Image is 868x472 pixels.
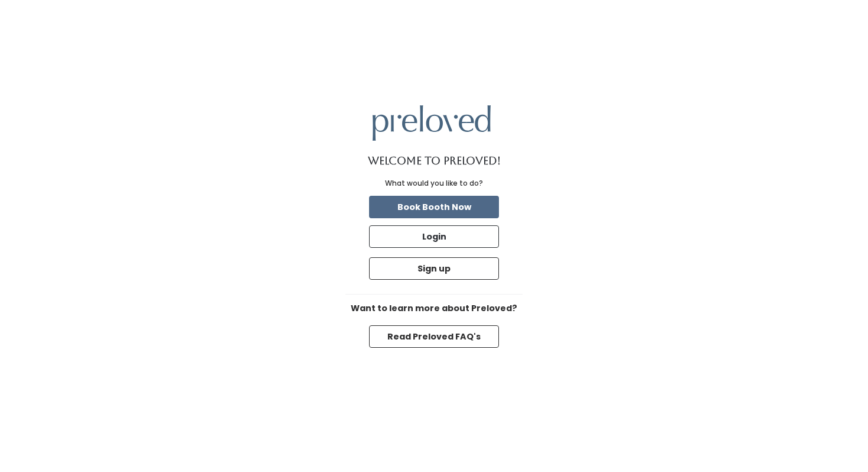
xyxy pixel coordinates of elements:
[369,325,499,348] button: Read Preloved FAQ's
[385,178,483,189] div: What would you like to do?
[368,155,501,167] h1: Welcome to Preloved!
[369,196,499,218] button: Book Booth Now
[369,225,499,248] button: Login
[373,105,491,140] img: preloved logo
[345,304,523,313] h6: Want to learn more about Preloved?
[367,223,501,250] a: Login
[367,255,501,282] a: Sign up
[369,257,499,280] button: Sign up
